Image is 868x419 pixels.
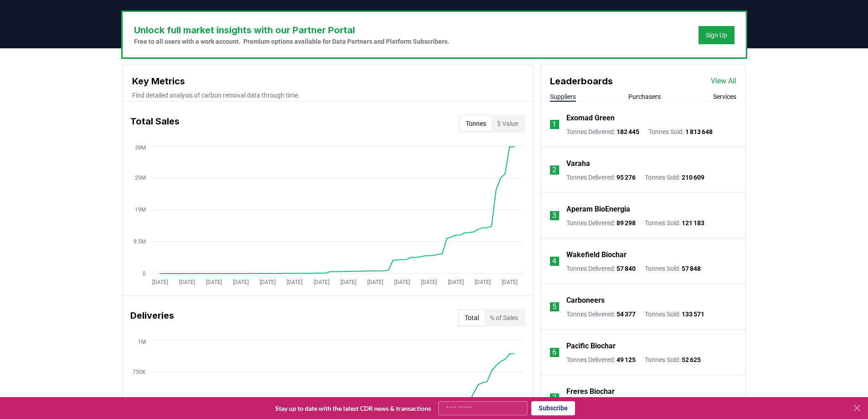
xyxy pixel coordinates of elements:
[340,279,356,285] tspan: [DATE]
[566,264,636,273] p: Tonnes Delivered :
[474,279,490,285] tspan: [DATE]
[552,119,556,130] p: 1
[286,279,302,285] tspan: [DATE]
[628,92,661,101] button: Purchasers
[616,174,636,181] span: 95 276
[699,26,734,44] button: Sign Up
[566,218,636,228] p: Tonnes Delivered :
[682,310,704,318] span: 133 571
[645,264,701,273] p: Tonnes Sold :
[492,116,524,131] button: $ Value
[566,355,636,364] p: Tonnes Delivered :
[616,310,636,318] span: 54 377
[645,310,704,319] p: Tonnes Sold :
[447,279,463,285] tspan: [DATE]
[134,238,146,245] tspan: 9.5M
[550,74,613,88] h3: Leaderboards
[179,279,195,285] tspan: [DATE]
[566,113,615,124] a: Exomad Green
[566,204,630,215] a: Aperam BioEnergia
[130,309,174,327] h3: Deliveries
[132,74,524,88] h3: Key Metrics
[648,127,713,136] p: Tonnes Sold :
[421,279,437,285] tspan: [DATE]
[682,356,701,363] span: 52 625
[566,127,639,136] p: Tonnes Delivered :
[232,279,248,285] tspan: [DATE]
[501,279,517,285] tspan: [DATE]
[566,249,627,260] a: Wakefield Biochar
[135,145,146,151] tspan: 38M
[130,114,180,133] h3: Total Sales
[552,301,556,312] p: 5
[713,92,736,101] button: Services
[135,175,146,181] tspan: 29M
[566,295,605,306] a: Carboneers
[711,76,736,87] a: View All
[566,341,616,352] a: Pacific Biochar
[566,158,590,169] a: Varaha
[645,173,704,182] p: Tonnes Sold :
[552,165,556,176] p: 2
[645,218,704,228] p: Tonnes Sold :
[645,355,701,364] p: Tonnes Sold :
[152,279,168,285] tspan: [DATE]
[682,174,704,181] span: 210 609
[566,386,615,397] a: Freres Biochar
[138,339,146,345] tspan: 1M
[616,128,639,135] span: 182 445
[134,23,449,37] h3: Unlock full market insights with our Partner Portal
[367,279,383,285] tspan: [DATE]
[460,116,492,131] button: Tonnes
[259,279,275,285] tspan: [DATE]
[484,310,524,325] button: % of Sales
[133,369,146,375] tspan: 750K
[394,279,410,285] tspan: [DATE]
[459,310,484,325] button: Total
[616,356,636,363] span: 49 125
[566,173,636,182] p: Tonnes Delivered :
[682,265,701,272] span: 57 848
[135,207,146,213] tspan: 19M
[552,393,556,403] p: 7
[550,92,576,101] button: Suppliers
[143,270,146,277] tspan: 0
[134,37,449,46] p: Free to all users with a work account. Premium options available for Data Partners and Platform S...
[566,310,636,319] p: Tonnes Delivered :
[552,347,556,358] p: 6
[616,219,636,227] span: 89 298
[682,219,704,227] span: 121 183
[552,256,556,267] p: 4
[685,128,713,135] span: 1 813 648
[706,31,727,40] a: Sign Up
[313,279,329,285] tspan: [DATE]
[132,91,524,100] p: Find detailed analysis of carbon removal data through time.
[616,265,636,272] span: 57 840
[552,210,556,221] p: 3
[205,279,221,285] tspan: [DATE]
